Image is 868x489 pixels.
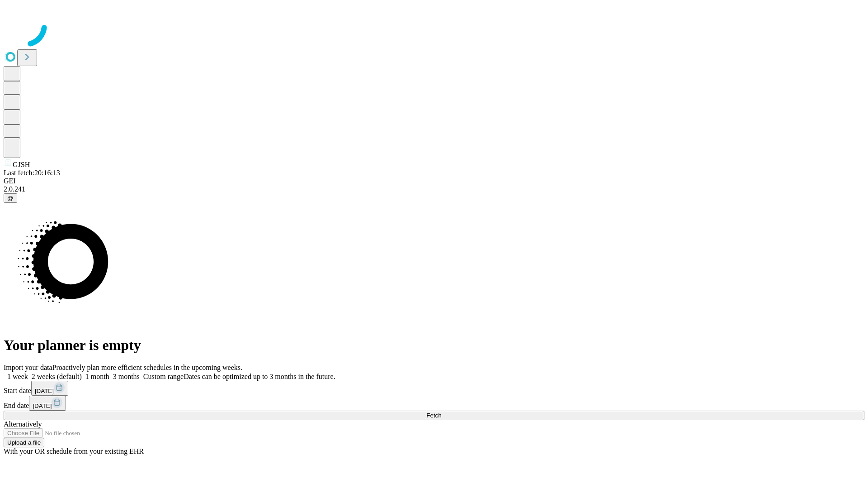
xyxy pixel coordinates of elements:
[4,364,52,371] span: Import your data
[85,373,109,380] span: 1 month
[29,396,66,411] button: [DATE]
[7,373,28,380] span: 1 week
[4,185,864,193] div: 2.0.241
[184,373,335,380] span: Dates can be optimized up to 3 months in the future.
[52,364,242,371] span: Proactively plan more efficient schedules in the upcoming weeks.
[32,373,82,380] span: 2 weeks (default)
[113,373,140,380] span: 3 months
[4,447,144,455] span: With your OR schedule from your existing EHR
[7,195,14,201] span: @
[13,161,30,168] span: GJSH
[33,403,52,409] span: [DATE]
[4,169,60,177] span: Last fetch: 20:16:13
[4,420,42,428] span: Alternatively
[35,388,54,394] span: [DATE]
[4,381,864,396] div: Start date
[4,396,864,411] div: End date
[4,438,44,447] button: Upload a file
[4,177,864,185] div: GEI
[4,337,864,354] h1: Your planner is empty
[426,412,441,419] span: Fetch
[31,381,68,396] button: [DATE]
[4,411,864,420] button: Fetch
[4,193,17,203] button: @
[143,373,184,380] span: Custom range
